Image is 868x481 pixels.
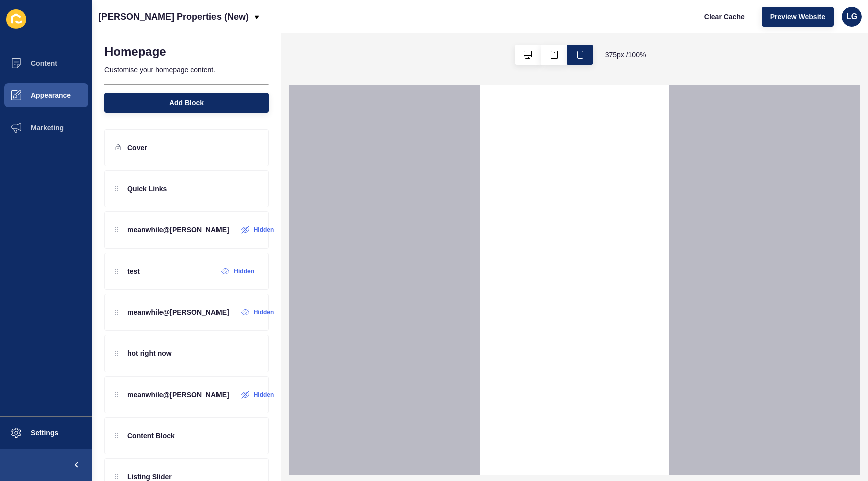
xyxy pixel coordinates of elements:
h1: Homepage [104,45,166,59]
span: Preview Website [770,12,825,22]
label: Hidden [234,267,254,275]
p: Customise your homepage content. [104,59,269,81]
p: Content Block [127,431,175,441]
p: Quick Links [127,184,167,194]
label: Hidden [254,391,274,399]
p: meanwhile@[PERSON_NAME] [127,225,229,235]
span: 375 px / 100 % [605,50,646,60]
p: hot right now [127,348,172,358]
p: test [127,266,140,276]
label: Hidden [254,308,274,316]
p: meanwhile@[PERSON_NAME] [127,307,229,317]
p: [PERSON_NAME] Properties (New) [98,4,249,29]
button: Clear Cache [696,7,753,27]
button: Preview Website [762,7,834,27]
button: Add Block [104,93,269,113]
p: meanwhile@[PERSON_NAME] [127,390,229,400]
label: Hidden [254,226,274,234]
p: Cover [127,143,147,153]
span: LG [846,12,857,22]
span: Clear Cache [704,12,745,22]
span: Add Block [169,98,204,108]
